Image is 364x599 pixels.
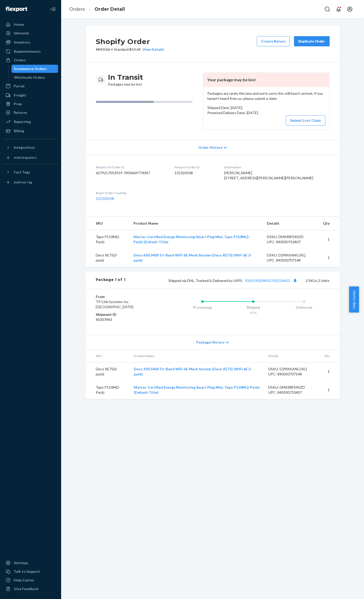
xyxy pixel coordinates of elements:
button: Copy tracking number [292,277,299,284]
p: Packages are rarely this late and we're sorry this still hasn't arrived. If you haven't heard fro... [207,91,325,101]
th: Qty [320,350,340,362]
th: Details [263,217,319,230]
div: Wholesale Orders [14,75,45,80]
div: Ecommerce Orders [14,66,47,71]
dt: Flexport Order ID [174,165,216,169]
div: DSKU: DMK88FS4XZD [268,385,316,390]
td: Deco XE75(3-pack) [86,249,129,267]
td: 1 [320,362,340,381]
ol: breadcrumbs [65,2,129,17]
td: 1 [320,381,340,399]
button: Open account menu [345,4,355,14]
a: Prep [3,100,58,108]
a: 135324508 [96,196,114,201]
div: Parcel [14,84,24,89]
span: Package History [196,340,224,345]
div: Packages may be lost [108,73,143,87]
a: Orders [3,56,58,64]
div: Home [14,22,24,27]
th: SKU [86,350,130,362]
a: Matter-Certified Energy Monitoring Smart Plug Mini, Tapo P110M(2-Pack) (Default Title) [133,235,250,244]
h3: In Transit [108,73,143,82]
a: Ecommerce Orders [11,65,58,73]
div: Add Integration [14,155,36,160]
dt: Shopify V3 Order ID [96,165,166,169]
button: Fast Tags [3,168,58,176]
button: Create Return [257,36,290,46]
a: Parcel [3,82,58,90]
div: Reporting [14,119,31,124]
button: Close Navigation [48,4,58,14]
div: Inventory [14,40,30,45]
dd: 6279217053919-7400669774047 [96,170,166,175]
a: Deco AXE5400 Tri-Band WiFi 6E Mesh System (Deco XE75) (WiFi 6E 3-pack) [134,367,252,376]
th: Qty [319,217,340,230]
span: Standard [114,47,128,51]
div: 2 SKUs 2 Units [125,277,329,284]
div: DSKU: D2MXKANGJXQ [267,253,315,258]
button: View Details [141,47,164,52]
td: 1 [319,230,340,249]
a: Replenishments [3,47,58,56]
div: Shipped [228,305,279,310]
dt: Destination [224,165,330,169]
button: Help Center [349,287,359,312]
button: Duplicate Order [294,36,330,46]
div: Freight [14,93,26,98]
img: Flexport logo [6,7,27,12]
div: Processing [177,305,228,310]
div: UPC: 840030707148 [268,372,316,377]
span: TP-Link Systems Inc [GEOGRAPHIC_DATA] [96,299,133,309]
dd: 85007843 [96,317,157,322]
a: Matter-Certified Energy Monitoring Smart Plug Mini, Tapo P110M(2-Pack) (Default Title) [134,385,260,394]
div: UPC: 840030710407 [268,390,316,395]
dd: 135324508 [174,170,216,175]
div: Fast Tags [14,170,30,175]
div: Settings [14,560,28,565]
td: Deco XE75(3-pack) [86,362,130,381]
a: Wholesale Orders [11,73,58,81]
th: Details [264,350,320,362]
div: Talk to Support [14,569,40,574]
p: # #43566 / $14.64 [96,47,164,52]
div: DSKU: D2MXKANGJXQ [268,366,316,372]
div: UPC: 840030710407 [267,239,315,244]
h2: Shopify Order [96,36,164,47]
a: Add Integration [3,154,58,162]
td: Tapo P110M(2-Pack) [86,381,130,399]
a: Help Center [3,576,58,584]
button: Give Feedback [3,585,58,593]
dt: From [96,294,157,299]
a: Inbounds [3,29,58,37]
th: Product Name [129,217,263,230]
p: Promised Delivery Date: [DATE] [207,110,325,115]
span: Shipped via DHL, Tracked & Delivered by USPS [168,278,299,283]
a: Add Fast Tag [3,178,58,186]
div: Package 1 of 1 [96,277,126,284]
a: Settings [3,559,58,567]
div: Duplicate Order [298,39,325,44]
span: Order History [198,145,222,150]
td: Tapo P110M(2-Pack) [86,230,129,249]
div: Orders [14,58,26,63]
div: DSKU: DMK88FS4XZD [267,234,315,239]
div: UPC: 840030707148 [267,258,315,263]
a: Returns [3,108,58,117]
div: Prep [14,101,22,106]
a: Billing [3,127,58,135]
th: SKU [86,217,129,230]
a: Freight [3,91,58,99]
button: Integrations [3,143,58,152]
div: Delivered [279,305,330,310]
a: Deco AXE5400 Tri-Band WiFi 6E Mesh System (Deco XE75) (WiFi 6E 3-pack) [133,253,252,262]
div: Add Fast Tag [14,180,32,184]
div: Give Feedback [14,586,38,591]
span: • [111,47,113,51]
a: Talk to Support [3,567,58,576]
td: 1 [319,249,340,267]
div: Billing [14,128,24,133]
div: Replenishments [14,49,41,54]
a: Home [3,20,58,29]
